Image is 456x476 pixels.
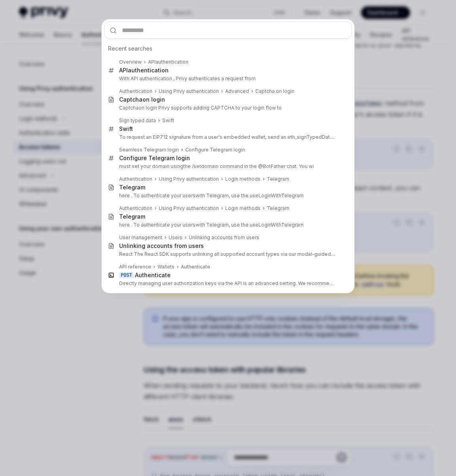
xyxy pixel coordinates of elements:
[119,155,190,162] div: Configure Telegram login
[119,105,139,111] b: Captcha
[119,193,335,199] p: here . To authenticate your users , use the useLoginWithTelegram
[119,67,128,74] b: API
[119,117,156,124] div: Sign typed data
[135,272,171,279] div: Authenticate
[225,88,249,94] div: Advanced
[159,88,219,94] div: Using Privy authentication
[158,264,175,270] div: Wallets
[119,280,335,287] p: Directly managing user authorization keys via the API is an advanced setting. We recommend using Pri
[119,272,133,278] div: POST
[119,67,169,74] div: authentication
[162,117,174,124] div: Swift
[119,163,335,170] p: must set your domain using . You wi
[148,59,156,65] b: API
[119,88,152,94] div: Authentication
[119,147,179,153] div: Seamless Telegram login
[119,59,142,65] div: Overview
[119,76,335,82] p: With API authentication , Privy authenticates a request from
[225,205,260,212] div: Login methods
[169,234,182,241] div: Users
[119,222,335,228] p: here . To authenticate your users , use the useLoginWithTelegram
[108,45,152,53] span: Recent searches
[119,264,151,270] div: API reference
[119,213,145,220] div: Telegram
[119,205,152,212] div: Authentication
[119,176,152,182] div: Authentication
[181,264,210,270] div: Authenticate
[119,96,165,103] div: on login
[267,176,289,182] div: Telegram
[196,193,229,198] b: with Telegram
[119,96,142,103] b: Captcha
[183,163,296,169] b: the /setdomain command in the @BotFather chat
[119,234,162,241] div: User management
[255,88,294,94] div: Captcha on login
[225,176,260,182] div: Login methods
[185,147,245,153] div: Configure Telegram login
[119,251,335,257] p: React The React SDK supports unlinking all supported account types via our modal-guided link methods
[159,205,219,212] div: Using Privy authentication
[119,242,204,249] div: Unlinking accounts from users
[196,222,229,228] b: with Telegram
[267,205,289,212] div: Telegram
[159,176,219,182] div: Using Privy authentication
[119,184,145,191] div: Telegram
[119,105,335,111] p: on login Privy supports adding CAPTCHA to your login flow to
[119,125,133,132] div: Swift
[148,59,188,65] div: authentication
[189,234,259,241] div: Unlinking accounts from users
[119,134,335,140] p: To request an EIP712 signature from a user's embedded wallet, send an eth_signTypedData_v4 JSON-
